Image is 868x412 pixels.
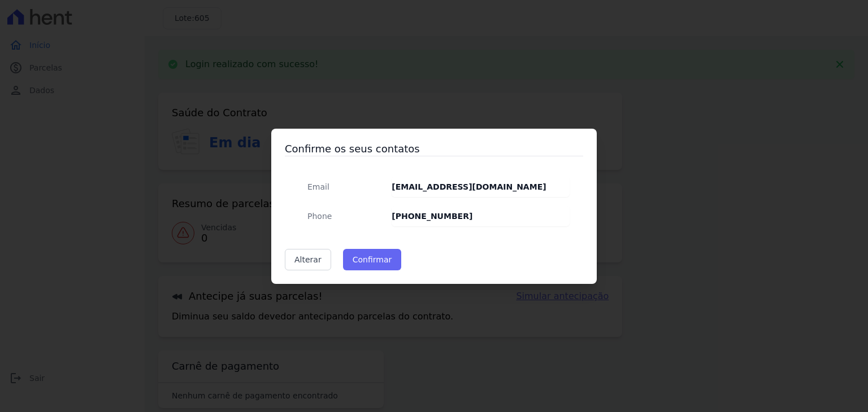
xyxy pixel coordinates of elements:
button: Confirmar [343,249,402,270]
span: translation missing: pt-BR.public.contracts.modal.confirmation.phone [307,212,332,221]
a: Alterar [285,249,331,270]
strong: [EMAIL_ADDRESS][DOMAIN_NAME] [392,182,546,191]
span: translation missing: pt-BR.public.contracts.modal.confirmation.email [307,182,329,191]
strong: [PHONE_NUMBER] [392,212,472,221]
h3: Confirme os seus contatos [285,142,583,156]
